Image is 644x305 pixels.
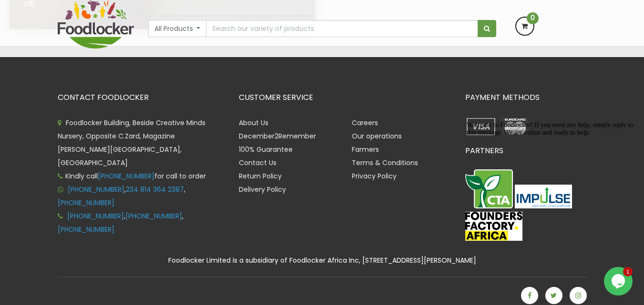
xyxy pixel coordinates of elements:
a: [PHONE_NUMBER] [67,211,124,221]
a: Farmers [352,145,379,154]
a: [PHONE_NUMBER] [125,211,182,221]
span: Welcome to Foodlocker! If you need any help, simply reply to this message. We are online and read... [4,4,170,19]
h3: CUSTOMER SERVICE [239,93,451,102]
span: Kindly call for call to order [58,171,206,181]
h3: CONTACT FOODLOCKER [58,93,225,102]
div: Foodlocker Limited is a subsidiary of Foodlocker Africa Inc, [STREET_ADDRESS][PERSON_NAME] [51,255,594,266]
span: , , [58,185,185,207]
h3: PAYMENT METHODS [465,93,587,102]
input: Search our variety of products [206,20,478,37]
a: Return Policy [239,171,282,181]
img: payment [465,116,497,137]
a: [PHONE_NUMBER] [68,185,124,194]
a: Our operations [352,131,402,141]
a: [PHONE_NUMBER] [58,225,114,234]
span: Foodlocker Building, Beside Creative Minds Nursery, Opposite C.Zard, Magazine [PERSON_NAME][GEOGR... [58,118,205,167]
a: Contact Us [239,158,276,167]
a: About Us [239,118,268,128]
a: Terms & Conditions [352,158,418,167]
a: [PHONE_NUMBER] [58,198,114,207]
a: Delivery Policy [239,185,286,194]
a: 234 814 364 2387 [126,185,184,194]
a: 100% Guarantee [239,145,293,154]
span: , , [58,211,184,234]
iframe: chat widget [463,118,634,262]
img: payment [499,116,531,137]
div: Welcome to Foodlocker! If you need any help, simply reply to this message. We are online and read... [4,4,175,19]
span: 0 [527,12,539,24]
button: All Products [148,20,207,37]
iframe: chat widget [604,267,634,295]
a: [PHONE_NUMBER] [98,171,154,181]
a: December2Remember [239,131,316,141]
a: Careers [352,118,378,128]
a: Privacy Policy [352,171,397,181]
